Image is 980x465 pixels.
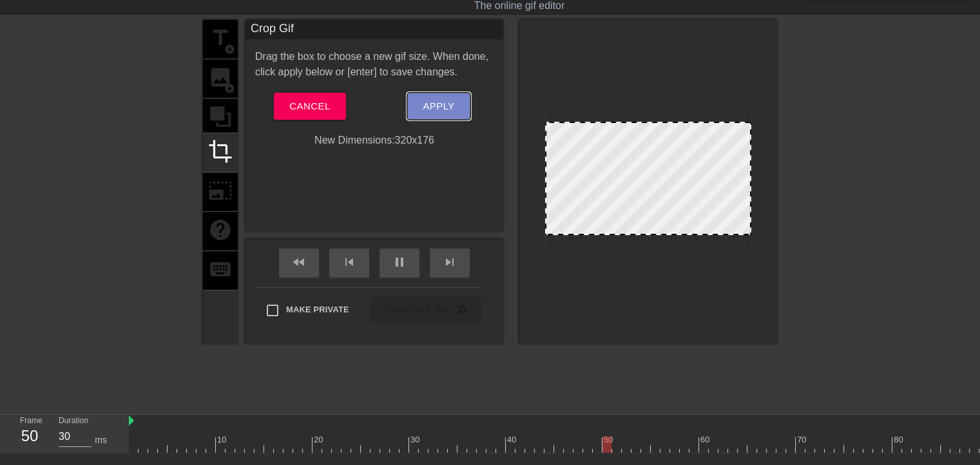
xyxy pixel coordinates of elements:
span: fast_rewind [291,254,307,270]
span: Apply [423,98,454,115]
span: skip_next [442,254,457,270]
span: crop [208,139,233,164]
div: 30 [410,433,422,446]
div: Frame [10,415,49,452]
button: Apply [407,93,470,120]
div: Crop Gif [245,20,503,39]
div: New Dimensions: 320 x 176 [245,133,503,148]
div: Drag the box to choose a new gif size. When done, click apply below or [enter] to save changes. [245,49,503,80]
div: 60 [700,433,712,446]
div: 50 [604,433,615,446]
div: 70 [797,433,809,446]
label: Duration [59,417,88,425]
div: ms [95,433,107,447]
div: 80 [894,433,905,446]
span: pause [392,254,407,270]
div: 10 [217,433,229,446]
div: 40 [507,433,519,446]
span: Cancel [289,98,330,115]
div: 50 [20,424,39,448]
button: Cancel [274,93,345,120]
span: skip_previous [341,254,357,270]
span: Make Private [286,303,349,316]
div: 20 [314,433,325,446]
